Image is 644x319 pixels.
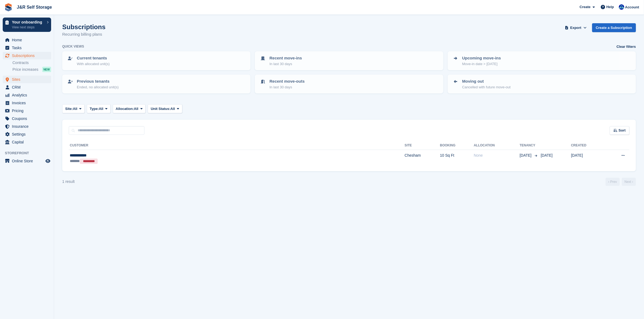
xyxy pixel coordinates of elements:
th: Site [405,141,440,150]
span: Site: [65,106,73,112]
p: Ended, no allocated unit(s) [77,85,119,90]
p: Current tenants [77,55,110,61]
th: Created [571,141,605,150]
p: Upcoming move-ins [462,55,501,61]
h6: Quick views [62,44,84,49]
span: Sort [619,128,626,133]
a: menu [3,36,51,44]
a: Clear filters [616,44,636,49]
button: Allocation: All [113,104,146,113]
span: Invoices [12,99,44,107]
p: In last 30 days [269,61,302,67]
span: Insurance [12,123,44,130]
a: menu [3,107,51,115]
span: Price increases [12,67,38,72]
span: Settings [12,130,44,138]
nav: Page [605,178,637,186]
td: Chesham [405,150,440,167]
a: Upcoming move-ins Move-in date > [DATE] [448,52,635,70]
a: menu [3,91,51,99]
p: Cancelled with future move-out [462,85,511,90]
span: Account [625,5,639,10]
a: Moving out Cancelled with future move-out [448,75,635,93]
span: [DATE] [520,153,533,158]
a: menu [3,52,51,59]
div: 1 result [62,179,75,184]
span: Tasks [12,44,44,52]
a: Previous [606,178,620,186]
button: Type: All [87,104,111,113]
a: Price increases NEW [12,66,51,72]
p: View next steps [12,25,44,30]
span: Create [580,4,590,10]
span: Pricing [12,107,44,115]
span: All [73,106,77,112]
p: In last 30 days [269,85,305,90]
a: Your onboarding View next steps [3,18,51,32]
span: Storefront [5,150,54,156]
a: menu [3,157,51,165]
th: Booking [440,141,474,150]
a: Previous tenants Ended, no allocated unit(s) [63,75,250,93]
a: Contracts [12,60,51,65]
a: Preview store [45,158,51,164]
span: All [134,106,138,112]
span: Analytics [12,91,44,99]
a: menu [3,76,51,83]
span: All [99,106,103,112]
span: Export [570,25,581,31]
span: Unit Status: [151,106,170,112]
span: Coupons [12,115,44,122]
span: Online Store [12,157,44,165]
a: Next [622,178,636,186]
a: Recent move-ins In last 30 days [255,52,442,70]
p: Recurring billing plans [62,31,105,38]
p: Your onboarding [12,20,44,24]
span: Subscriptions [12,52,44,59]
div: None [474,153,520,158]
p: Previous tenants [77,78,119,85]
a: menu [3,99,51,107]
button: Site: All [62,104,85,113]
th: Customer [69,141,405,150]
a: menu [3,44,51,52]
span: Type: [90,106,99,112]
span: Home [12,36,44,44]
a: menu [3,115,51,122]
p: Recent move-ins [269,55,302,61]
img: stora-icon-8386f47178a22dfd0bd8f6a31ec36ba5ce8667c1dd55bd0f319d3a0aa187defe.svg [4,3,12,11]
td: [DATE] [571,150,605,167]
span: CRM [12,83,44,91]
span: Capital [12,138,44,146]
p: Moving out [462,78,511,85]
p: Move-in date > [DATE] [462,61,501,67]
th: Allocation [474,141,520,150]
a: menu [3,138,51,146]
a: J&R Self Storage [15,3,54,12]
a: menu [3,123,51,130]
button: Unit Status: All [148,104,182,113]
span: Sites [12,76,44,83]
a: Recent move-outs In last 30 days [255,75,442,93]
a: Current tenants With allocated unit(s) [63,52,250,70]
td: 10 Sq Ft [440,150,474,167]
button: Export [564,23,588,32]
span: All [170,106,175,112]
p: With allocated unit(s) [77,61,110,67]
h1: Subscriptions [62,23,105,31]
img: Steve Revell [619,4,624,10]
span: Help [606,4,614,10]
th: Tenancy [520,141,539,150]
a: menu [3,83,51,91]
span: Allocation: [116,106,134,112]
span: [DATE] [541,153,553,157]
a: menu [3,130,51,138]
div: NEW [42,67,51,72]
a: Create a Subscription [592,23,636,32]
p: Recent move-outs [269,78,305,85]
